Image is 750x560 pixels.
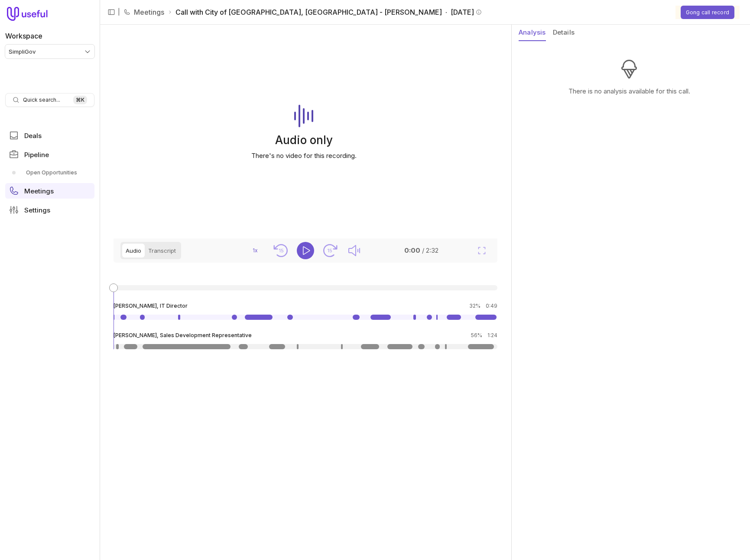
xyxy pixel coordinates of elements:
[426,246,438,254] time: 2:32
[24,151,49,158] span: Pipeline
[114,332,252,339] span: [PERSON_NAME], Sales Development Representative
[451,7,474,17] time: [DATE]
[469,303,497,309] div: 32%
[297,242,314,259] button: Play
[487,332,497,338] time: 1:24
[568,86,690,97] p: There is no analysis available for this call.
[553,25,575,41] button: Details
[251,151,357,161] p: There's no video for this recording.
[279,248,284,254] text: 15
[321,242,338,259] button: Seek forward 15 seconds
[273,242,290,259] button: Seek back 15 seconds
[24,132,42,139] span: Deals
[145,244,179,257] button: Transcript
[404,246,420,254] time: 0:00
[5,166,94,180] div: Pipeline submenu
[473,242,490,259] button: Fullscreen
[5,183,94,199] a: Meetings
[442,7,451,17] span: ·
[471,332,497,339] div: 56%
[245,244,266,257] button: 1x
[122,244,145,257] button: Audio
[5,166,94,180] a: Open Opportunities
[327,248,332,254] text: 15
[5,128,94,143] a: Deals
[345,242,363,259] button: Mute
[486,303,497,309] time: 0:49
[114,303,188,309] span: [PERSON_NAME], IT Director
[175,7,482,17] span: Call with City of [GEOGRAPHIC_DATA], [GEOGRAPHIC_DATA] - [PERSON_NAME]
[681,6,734,19] button: Gong call record
[73,96,87,104] kbd: ⌘ K
[251,133,357,147] p: Audio only
[422,246,424,254] span: /
[5,147,94,162] a: Pipeline
[519,25,546,41] button: Analysis
[105,6,118,19] button: Collapse sidebar
[24,188,54,194] span: Meetings
[23,97,60,103] span: Quick search...
[24,207,50,213] span: Settings
[5,202,94,218] a: Settings
[5,31,42,41] label: Workspace
[118,7,120,17] span: |
[134,7,164,17] a: Meetings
